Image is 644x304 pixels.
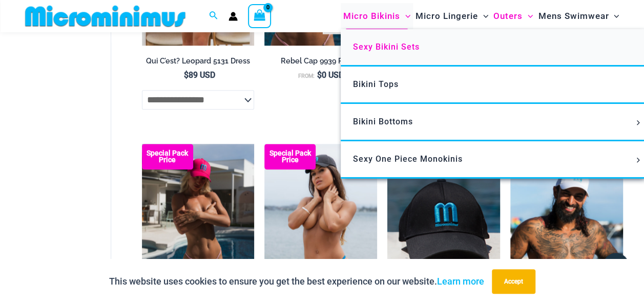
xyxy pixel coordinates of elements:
[264,150,316,163] b: Special Pack Price
[535,3,621,29] a: Mens SwimwearMenu ToggleMenu Toggle
[491,3,535,29] a: OutersMenu ToggleMenu Toggle
[264,56,377,70] a: Rebel Cap 9939 Range
[493,3,523,29] span: Outers
[142,56,255,66] h2: Qui C’est? Leopard 5131 Dress
[492,269,535,294] button: Accept
[353,117,413,126] span: Bikini Bottoms
[142,56,255,70] a: Qui C’est? Leopard 5131 Dress
[632,120,643,125] span: Menu Toggle
[353,42,420,52] span: Sexy Bikini Sets
[538,3,609,29] span: Mens Swimwear
[183,70,215,80] bdi: 89 USD
[142,150,193,163] b: Special Pack Price
[413,3,491,29] a: Micro LingerieMenu ToggleMenu Toggle
[248,4,272,28] a: View Shopping Cart, empty
[264,56,377,66] h2: Rebel Cap 9939 Range
[353,79,399,89] span: Bikini Tops
[437,276,484,287] a: Learn more
[343,3,400,29] span: Micro Bikinis
[609,3,619,29] span: Menu Toggle
[523,3,533,29] span: Menu Toggle
[341,3,413,29] a: Micro BikinisMenu ToggleMenu Toggle
[26,34,118,239] iframe: TrustedSite Certified
[353,154,463,164] span: Sexy One Piece Monokinis
[109,274,484,289] p: This website uses cookies to ensure you get the best experience on our website.
[228,12,238,21] a: Account icon link
[400,3,410,29] span: Menu Toggle
[183,70,188,80] span: $
[317,70,322,80] span: $
[209,10,218,23] a: Search icon link
[317,70,344,80] bdi: 0 USD
[632,158,643,163] span: Menu Toggle
[339,2,624,31] nav: Site Navigation
[478,3,488,29] span: Menu Toggle
[298,73,315,79] span: From:
[416,3,478,29] span: Micro Lingerie
[21,5,190,28] img: MM SHOP LOGO FLAT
